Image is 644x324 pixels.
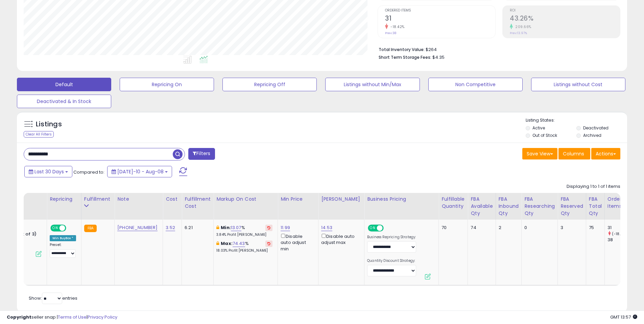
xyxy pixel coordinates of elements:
[591,148,620,159] button: Actions
[610,314,637,320] span: 2025-09-8 13:57 GMT
[471,225,490,231] div: 74
[583,125,609,131] label: Deactivated
[321,224,332,231] a: 14.53
[563,150,584,157] span: Columns
[432,54,445,60] span: $4.35
[58,314,87,320] a: Terms of Use
[560,196,583,217] div: FBA Reserved Qty
[510,15,620,24] h2: 43.26%
[531,78,625,91] button: Listings without Cost
[222,78,317,91] button: Repricing Off
[50,196,78,203] div: Repricing
[281,232,313,252] div: Disable auto adjust min
[526,117,627,124] p: Listing States:
[385,31,396,35] small: Prev: 38
[589,225,599,231] div: 75
[231,224,241,231] a: 13.07
[221,224,231,231] b: Min:
[612,231,630,236] small: (-18.42%)
[607,225,635,231] div: 31
[510,31,527,35] small: Prev: 13.97%
[36,120,62,129] h5: Listings
[513,24,531,29] small: 209.66%
[367,235,416,240] label: Business Repricing Strategy:
[50,243,76,258] div: Preset:
[607,196,632,210] div: Ordered Items
[442,225,462,231] div: 70
[558,148,590,159] button: Columns
[524,196,555,217] div: FBA Researching Qty
[34,168,64,175] span: Last 30 Days
[185,225,208,231] div: 6.21
[510,9,620,13] span: ROI
[84,225,97,232] small: FBA
[117,224,158,231] a: [PHONE_NUMBER]
[65,225,76,231] span: OFF
[583,132,601,138] label: Archived
[385,15,495,24] h2: 31
[281,196,315,203] div: Min Price
[321,232,359,246] div: Disable auto adjust max
[367,196,436,203] div: Business Pricing
[589,196,602,217] div: FBA Total Qty
[188,148,215,160] button: Filters
[607,237,635,243] div: 38
[325,78,420,91] button: Listings without Min/Max
[383,225,393,231] span: OFF
[24,166,72,177] button: Last 30 Days
[499,196,519,217] div: FBA inbound Qty
[166,196,179,203] div: Cost
[471,196,493,217] div: FBA Available Qty
[379,47,425,52] b: Total Inventory Value:
[567,183,620,190] div: Displaying 1 to 1 of 1 items
[88,314,117,320] a: Privacy Policy
[120,78,214,91] button: Repricing On
[216,196,275,203] div: Markup on Cost
[7,314,117,321] div: seller snap | |
[379,45,615,53] li: $264
[107,166,172,177] button: [DATE]-10 - Aug-08
[367,258,416,263] label: Quantity Discount Strategy:
[185,196,211,210] div: Fulfillment Cost
[7,314,31,320] strong: Copyright
[73,169,104,175] span: Compared to:
[24,131,54,138] div: Clear All Filters
[385,9,495,13] span: Ordered Items
[17,78,111,91] button: Default
[524,225,552,231] div: 0
[216,225,272,237] div: %
[281,224,290,231] a: 11.99
[50,235,76,241] div: Win BuyBox *
[166,224,175,231] a: 3.52
[51,225,59,231] span: ON
[428,78,523,91] button: Non Competitive
[532,125,545,131] label: Active
[442,196,465,210] div: Fulfillable Quantity
[321,196,361,203] div: [PERSON_NAME]
[499,225,517,231] div: 2
[117,168,164,175] span: [DATE]-10 - Aug-08
[379,54,431,60] b: Short Term Storage Fees:
[84,196,112,203] div: Fulfillment
[233,240,245,247] a: 74.43
[214,193,278,220] th: The percentage added to the cost of goods (COGS) that forms the calculator for Min & Max prices.
[216,248,272,253] p: 18.03% Profit [PERSON_NAME]
[29,295,77,301] span: Show: entries
[117,196,160,203] div: Note
[388,24,405,29] small: -18.42%
[522,148,557,159] button: Save View
[368,225,377,231] span: ON
[221,240,233,247] b: Max:
[532,132,557,138] label: Out of Stock
[216,232,272,237] p: 3.84% Profit [PERSON_NAME]
[216,241,272,253] div: %
[17,95,111,108] button: Deactivated & In Stock
[560,225,581,231] div: 3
